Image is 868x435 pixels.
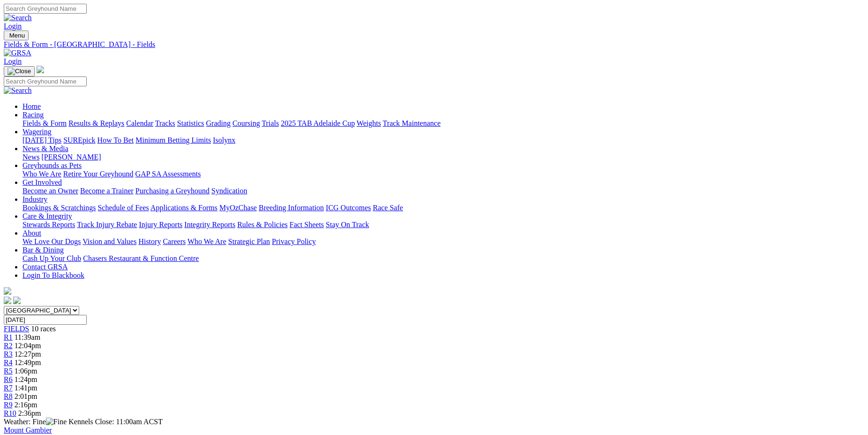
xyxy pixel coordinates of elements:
span: 2:01pm [15,392,37,400]
a: ICG Outcomes [326,204,371,212]
a: Care & Integrity [22,212,72,220]
a: Get Involved [22,178,62,186]
input: Select date [4,315,87,325]
span: Menu [9,32,25,39]
a: How To Bet [97,136,134,144]
a: Integrity Reports [184,221,235,229]
a: Who We Are [187,237,226,245]
a: GAP SA Assessments [135,170,201,178]
a: Breeding Information [259,204,324,212]
a: Stay On Track [326,221,369,229]
div: Greyhounds as Pets [22,170,864,178]
a: Home [22,102,41,110]
div: Care & Integrity [22,221,864,229]
a: R1 [4,333,13,341]
span: R8 [4,392,13,400]
a: Fields & Form [22,119,67,127]
a: Who We Are [22,170,61,178]
a: Syndication [211,187,247,195]
span: R5 [4,367,13,375]
span: 12:49pm [15,359,41,366]
img: Close [7,68,31,75]
span: 1:06pm [15,367,37,375]
div: Industry [22,204,864,212]
a: R7 [4,384,13,392]
input: Search [4,4,87,14]
a: R2 [4,342,13,350]
a: Rules & Policies [237,221,288,229]
a: SUREpick [63,136,95,144]
a: Injury Reports [139,221,182,229]
a: Coursing [232,119,260,127]
a: FIELDS [4,325,29,333]
img: logo-grsa-white.png [4,287,11,295]
a: Trials [262,119,279,127]
div: Racing [22,119,864,128]
span: 11:39am [15,333,40,341]
div: Bar & Dining [22,254,864,263]
a: Track Injury Rebate [77,221,137,229]
a: Retire Your Greyhound [63,170,134,178]
div: News & Media [22,153,864,161]
img: GRSA [4,49,31,57]
a: Login To Blackbook [22,271,84,279]
a: Isolynx [213,136,235,144]
span: Weather: Fine [4,418,68,426]
a: Purchasing a Greyhound [135,187,210,195]
div: Get Involved [22,187,864,195]
img: Search [4,86,32,95]
a: About [22,229,41,237]
a: Racing [22,111,44,119]
a: Calendar [126,119,153,127]
button: Toggle navigation [4,31,29,40]
span: 2:36pm [18,409,41,417]
img: logo-grsa-white.png [37,66,44,73]
a: [PERSON_NAME] [41,153,101,161]
span: 1:41pm [15,384,37,392]
a: Weights [357,119,381,127]
a: 2025 TAB Adelaide Cup [281,119,355,127]
a: Statistics [177,119,204,127]
span: 2:16pm [15,401,37,409]
a: Industry [22,195,47,203]
span: 12:27pm [15,350,41,358]
a: Bookings & Scratchings [22,204,96,212]
a: Privacy Policy [272,237,316,245]
a: R9 [4,401,13,409]
a: Bar & Dining [22,246,64,254]
a: Chasers Restaurant & Function Centre [83,254,199,262]
a: Schedule of Fees [97,204,149,212]
a: Careers [163,237,186,245]
a: Minimum Betting Limits [135,136,211,144]
div: Fields & Form - [GEOGRAPHIC_DATA] - Fields [4,40,864,49]
div: About [22,237,864,246]
a: News & Media [22,145,68,153]
a: Track Maintenance [383,119,441,127]
a: Login [4,57,22,65]
a: Become a Trainer [80,187,134,195]
a: R10 [4,409,16,417]
span: Kennels Close: 11:00am ACST [68,418,163,426]
a: R6 [4,375,13,383]
a: Login [4,22,22,30]
a: Wagering [22,128,52,136]
a: Results & Replays [68,119,124,127]
a: Contact GRSA [22,263,67,271]
img: Search [4,14,32,22]
div: Wagering [22,136,864,145]
a: Race Safe [373,204,403,212]
a: [DATE] Tips [22,136,61,144]
button: Toggle navigation [4,66,35,76]
input: Search [4,76,87,86]
img: twitter.svg [13,297,21,304]
a: R4 [4,359,13,366]
a: Greyhounds as Pets [22,161,82,169]
a: Mount Gambier [4,426,52,434]
a: Vision and Values [82,237,136,245]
